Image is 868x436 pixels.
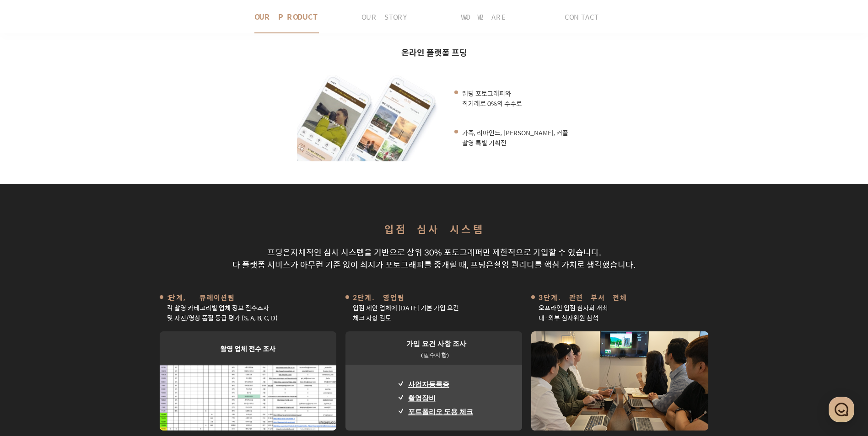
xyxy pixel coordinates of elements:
[297,46,571,58] h3: 온라인 플랫폼 프딩
[565,0,598,33] span: CONTACT
[141,303,152,311] span: 설정
[60,290,118,313] a: 대화
[3,290,60,313] a: 홈
[407,246,549,258] strong: 상위 30% 포토그래퍼만 제한적으로 가입
[494,258,577,271] strong: 촬영 퀄리티를 핵심 가치
[105,246,764,271] p: 프딩은 을 기반으로 할 수 있습니다. 타 플랫폼 서비스가 아무런 기준 없이 최저가 포토그래퍼를 중개할 때, 프딩은 로 생각했습니다.
[533,0,631,33] button: CONTACT
[461,0,506,33] span: WHO WE ARE
[434,0,533,33] button: WHO WE ARE
[160,303,336,323] p: 각 촬영 카테고리별 업체 정보 전수조사 및 사진/영상 품질 등급 평가 (S, A, B, C, D)
[345,303,522,323] p: 입점 제안 업체에 [DATE] 기본 가입 요건 체크 사항 검토
[160,292,336,303] h3: 1단계, 큐레이션팀
[84,304,95,311] span: 대화
[531,303,708,323] p: 오프라인 입점 심사회 개최 내·외부 심사위원 참석
[462,88,568,108] p: 웨딩 포토그래퍼와 직거래로 0%의 수수료
[29,303,34,311] span: 홈
[361,0,408,33] span: OUR STORY
[462,128,568,148] p: 가족, 리마인드, [PERSON_NAME], 커플 촬영 특별 기획전
[531,292,708,303] h3: 3단계. 관련 부서 전체
[345,292,522,303] h3: 2단계. 영업팀
[118,290,176,313] a: 설정
[105,221,764,237] h2: 입점 심사 시스템
[291,246,364,258] strong: 자체적인 심사 시스템
[336,0,434,33] button: OUR STORY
